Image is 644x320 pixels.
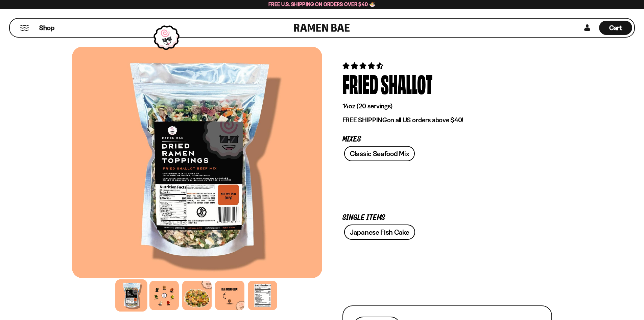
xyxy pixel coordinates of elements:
p: Mixes [342,136,552,143]
span: Free U.S. Shipping on Orders over $40 🍜 [268,1,376,7]
span: Cart [609,24,622,32]
strong: FREE SHIPPING [342,116,387,124]
a: Classic Seafood Mix [344,146,415,161]
a: Japanese Fish Cake [344,225,415,240]
button: Mobile Menu Trigger [20,25,29,31]
a: Shop [39,21,54,35]
p: on all US orders above $40! [342,116,552,124]
p: 14oz (20 servings) [342,102,552,110]
span: 4.62 stars [342,62,385,70]
span: Shop [39,23,54,33]
div: Shallot [381,71,432,96]
div: Fried [342,71,378,96]
a: Cart [599,19,632,37]
p: Single Items [342,215,552,221]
